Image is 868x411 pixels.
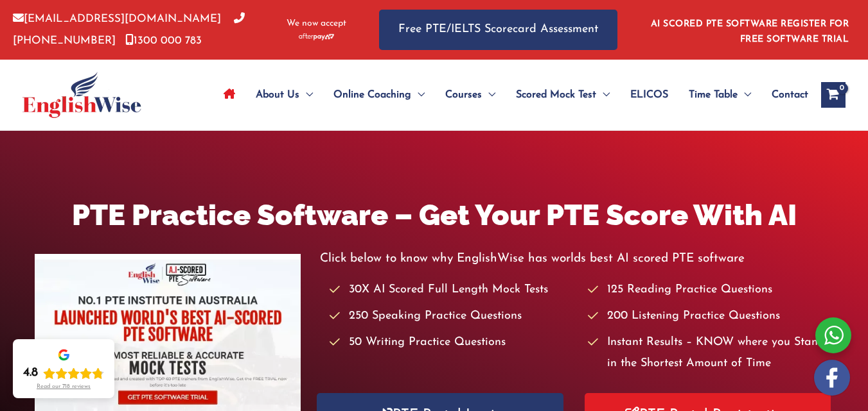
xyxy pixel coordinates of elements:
li: 30X AI Scored Full Length Mock Tests [330,280,575,301]
div: 4.8 [23,365,38,381]
span: Menu Toggle [482,72,495,117]
li: 125 Reading Practice Questions [588,280,833,301]
span: About Us [256,72,299,117]
span: Scored Mock Test [516,72,596,117]
a: Online CoachingMenu Toggle [323,72,435,117]
span: Online Coaching [333,72,411,117]
aside: Header Widget 1 [643,9,855,51]
span: Menu Toggle [299,72,313,117]
li: 50 Writing Practice Questions [330,332,575,353]
a: ELICOS [620,72,678,117]
a: Time TableMenu Toggle [678,72,761,117]
span: Contact [772,72,808,117]
span: ELICOS [630,72,668,117]
a: Contact [761,72,808,117]
h1: PTE Practice Software – Get Your PTE Score With AI [35,195,833,235]
img: Afterpay-Logo [299,33,334,40]
div: Rating: 4.8 out of 5 [23,365,104,381]
span: Menu Toggle [738,72,751,117]
span: We now accept [287,17,346,30]
span: Time Table [689,72,738,117]
div: Read our 718 reviews [37,383,91,390]
nav: Site Navigation: Main Menu [213,72,808,117]
span: Menu Toggle [596,72,610,117]
a: Scored Mock TestMenu Toggle [506,72,620,117]
a: [EMAIL_ADDRESS][DOMAIN_NAME] [13,13,221,24]
li: 200 Listening Practice Questions [588,306,833,327]
a: [PHONE_NUMBER] [13,13,245,46]
a: Free PTE/IELTS Scorecard Assessment [379,10,617,50]
li: Instant Results – KNOW where you Stand in the Shortest Amount of Time [588,332,833,375]
img: cropped-ew-logo [22,72,141,118]
a: AI SCORED PTE SOFTWARE REGISTER FOR FREE SOFTWARE TRIAL [651,19,849,44]
a: 1300 000 783 [125,35,202,46]
span: Menu Toggle [411,72,425,117]
li: 250 Speaking Practice Questions [330,306,575,327]
a: CoursesMenu Toggle [435,72,506,117]
p: Click below to know why EnglishWise has worlds best AI scored PTE software [320,248,833,269]
a: About UsMenu Toggle [245,72,323,117]
a: View Shopping Cart, empty [821,82,846,108]
span: Courses [445,72,482,117]
img: white-facebook.png [814,360,850,396]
